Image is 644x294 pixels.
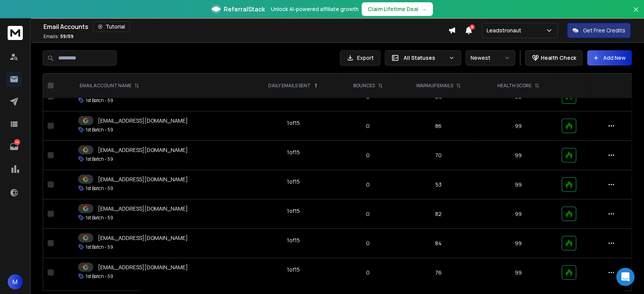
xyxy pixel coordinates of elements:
[287,178,300,185] div: 1 of 15
[479,170,557,200] td: 99
[340,50,380,66] button: Export
[398,112,479,141] td: 86
[343,181,393,189] p: 0
[86,127,113,133] p: 1st Batch - 59
[60,33,74,40] span: 59 / 59
[287,207,300,215] div: 1 of 15
[98,234,188,242] p: [EMAIL_ADDRESS][DOMAIN_NAME]
[14,139,20,145] p: 42
[631,5,641,23] button: Close banner
[343,152,393,159] p: 0
[567,23,631,38] button: Get Free Credits
[398,170,479,200] td: 53
[8,274,23,289] button: M
[86,244,113,250] p: 1st Batch - 59
[343,269,393,276] p: 0
[86,97,113,104] p: 1st Batch - 59
[98,264,188,271] p: [EMAIL_ADDRESS][DOMAIN_NAME]
[466,50,515,66] button: Newest
[362,2,433,16] button: Claim Lifetime Deal→
[421,5,427,13] span: →
[98,205,188,213] p: [EMAIL_ADDRESS][DOMAIN_NAME]
[479,229,557,258] td: 99
[86,215,113,221] p: 1st Batch - 59
[287,119,300,127] div: 1 of 15
[43,34,74,40] p: Emails :
[616,268,634,286] div: Open Intercom Messenger
[343,240,393,247] p: 0
[479,200,557,229] td: 99
[287,149,300,156] div: 1 of 15
[398,200,479,229] td: 82
[287,266,300,273] div: 1 of 15
[43,21,448,32] div: Email Accounts
[479,258,557,288] td: 99
[404,54,445,62] p: All Statuses
[469,24,475,30] span: 8
[93,21,130,32] button: Tutorial
[479,141,557,170] td: 99
[416,83,453,89] p: WARMUP EMAILS
[583,27,625,34] p: Get Free Credits
[86,185,113,192] p: 1st Batch - 59
[86,156,113,162] p: 1st Batch - 59
[343,210,393,218] p: 0
[487,27,524,34] p: Leadstronaut
[86,273,113,280] p: 1st Batch - 59
[80,83,139,89] div: EMAIL ACCOUNT NAME
[343,122,393,130] p: 0
[287,236,300,244] div: 1 of 15
[98,117,188,125] p: [EMAIL_ADDRESS][DOMAIN_NAME]
[271,5,359,13] p: Unlock AI-powered affiliate growth
[541,54,576,62] p: Health Check
[268,83,311,89] p: DAILY EMAILS SENT
[6,139,22,154] a: 42
[525,50,583,66] button: Health Check
[398,229,479,258] td: 84
[353,83,375,89] p: BOUNCES
[497,83,532,89] p: HEALTH SCORE
[398,141,479,170] td: 70
[587,50,632,66] button: Add New
[479,112,557,141] td: 99
[398,258,479,288] td: 76
[98,146,188,154] p: [EMAIL_ADDRESS][DOMAIN_NAME]
[98,176,188,183] p: [EMAIL_ADDRESS][DOMAIN_NAME]
[224,5,265,14] span: ReferralStack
